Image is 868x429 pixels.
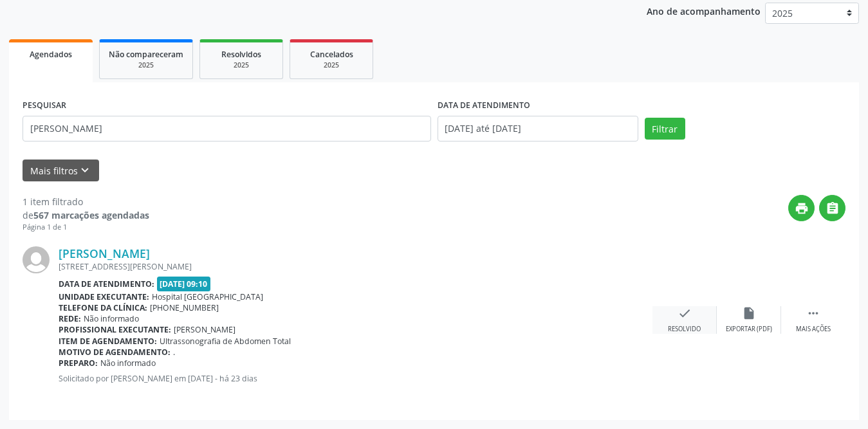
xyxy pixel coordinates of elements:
span: [PHONE_NUMBER] [150,302,219,313]
input: Nome, CNS [23,116,431,141]
i:  [826,201,840,215]
div: 1 item filtrado [23,195,149,208]
p: Solicitado por [PERSON_NAME] em [DATE] - há 23 dias [59,373,652,384]
div: Página 1 de 1 [23,222,149,233]
b: Preparo: [59,358,98,369]
div: Resolvido [668,325,701,334]
button: Filtrar [645,118,685,140]
div: 2025 [209,60,273,70]
input: Selecione um intervalo [438,116,638,141]
div: [STREET_ADDRESS][PERSON_NAME] [59,261,652,272]
div: Exportar (PDF) [726,325,772,334]
button: Mais filtroskeyboard_arrow_down [23,160,99,182]
button: print [788,195,815,221]
b: Item de agendamento: [59,336,157,347]
label: DATA DE ATENDIMENTO [438,96,530,116]
span: Resolvidos [221,49,261,60]
span: Agendados [30,49,72,60]
i:  [806,306,820,320]
i: check [678,306,692,320]
span: Cancelados [310,49,353,60]
i: print [795,201,809,215]
span: [PERSON_NAME] [174,324,235,335]
span: Ultrassonografia de Abdomen Total [160,336,291,347]
b: Unidade executante: [59,291,149,302]
button:  [819,195,845,221]
strong: 567 marcações agendadas [33,209,149,221]
div: 2025 [109,60,183,70]
span: Não informado [84,313,139,324]
span: [DATE] 09:10 [157,277,211,291]
span: Não informado [100,358,156,369]
b: Telefone da clínica: [59,302,147,313]
div: 2025 [299,60,364,70]
p: Ano de acompanhamento [647,3,761,19]
i: insert_drive_file [742,306,756,320]
span: . [173,347,175,358]
b: Profissional executante: [59,324,171,335]
span: Hospital [GEOGRAPHIC_DATA] [152,291,263,302]
div: de [23,208,149,222]
b: Rede: [59,313,81,324]
i: keyboard_arrow_down [78,163,92,178]
b: Data de atendimento: [59,278,154,289]
div: Mais ações [796,325,831,334]
img: img [23,246,50,273]
span: Não compareceram [109,49,183,60]
a: [PERSON_NAME] [59,246,150,260]
label: PESQUISAR [23,96,66,116]
b: Motivo de agendamento: [59,347,171,358]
